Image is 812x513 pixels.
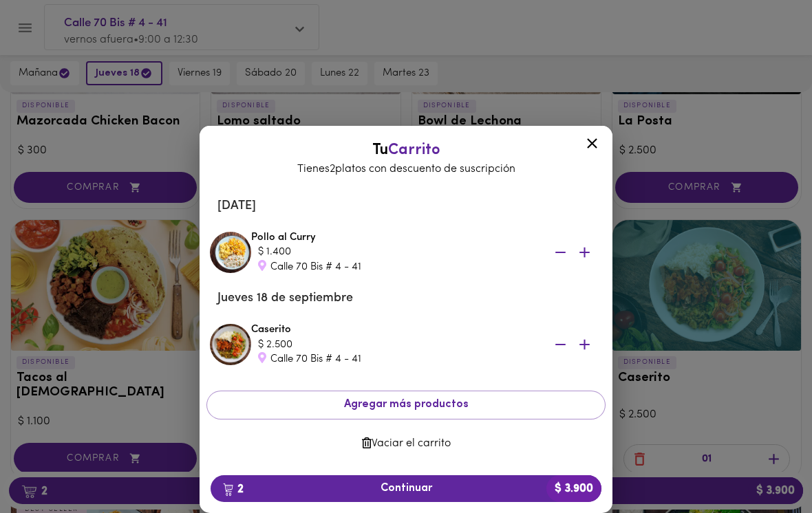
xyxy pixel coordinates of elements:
[732,433,798,499] iframe: Messagebird Livechat Widget
[223,483,233,496] img: cart.png
[210,324,251,365] img: Caserito
[258,352,533,367] div: Calle 70 Bis # 4 - 41
[217,437,595,450] span: Vaciar el carrito
[222,482,590,495] span: Continuar
[546,475,601,502] b: $ 3.900
[215,480,252,498] b: 2
[213,140,599,177] div: Tu
[206,282,606,315] li: Jueves 18 de septiembre
[388,142,440,158] span: Carrito
[206,430,606,457] button: Vaciar el carrito
[206,391,606,419] button: Agregar más productos
[218,398,594,411] span: Agregar más productos
[211,475,601,502] button: 2Continuar$ 3.900
[258,260,533,274] div: Calle 70 Bis # 4 - 41
[258,338,533,352] div: $ 2.500
[251,230,602,274] div: Pollo al Curry
[206,190,606,223] li: [DATE]
[251,323,602,367] div: Caserito
[210,232,251,273] img: Pollo al Curry
[213,162,599,177] p: Tienes 2 platos con descuento de suscripción
[258,245,533,259] div: $ 1.400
